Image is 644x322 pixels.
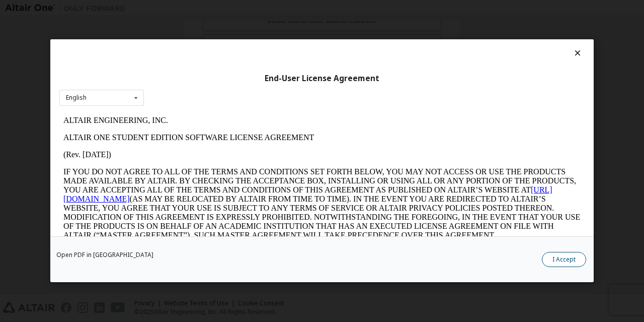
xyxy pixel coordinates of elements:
[4,74,493,91] a: [URL][DOMAIN_NAME]
[56,252,153,259] a: Open PDF in [GEOGRAPHIC_DATA]
[542,252,586,268] button: I Accept
[59,74,585,84] div: End-User License Agreement
[4,55,521,128] p: IF YOU DO NOT AGREE TO ALL OF THE TERMS AND CONDITIONS SET FORTH BELOW, YOU MAY NOT ACCESS OR USE...
[4,38,521,47] p: (Rev. [DATE])
[4,136,521,172] p: This Altair One Student Edition Software License Agreement (“Agreement”) is between Altair Engine...
[4,4,521,13] p: ALTAIR ENGINEERING, INC.
[66,95,87,101] div: English
[4,21,521,30] p: ALTAIR ONE STUDENT EDITION SOFTWARE LICENSE AGREEMENT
